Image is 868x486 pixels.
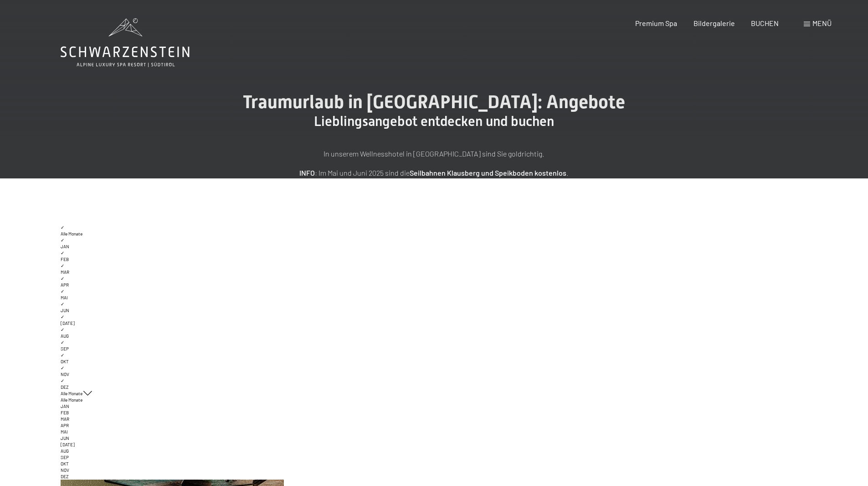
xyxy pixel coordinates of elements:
strong: Seilbahnen Klausberg und Speikboden kostenlos [410,168,566,177]
span: JUN [61,308,69,313]
span: ✓ [61,225,64,230]
span: APR [61,423,69,428]
span: FEB [61,410,69,415]
a: Bildergalerie [693,19,735,27]
span: SEP [61,346,69,351]
span: Traumurlaub in [GEOGRAPHIC_DATA]: Angebote [243,91,625,113]
span: ✓ [61,250,64,256]
span: AUG [61,448,69,454]
span: APR [61,282,69,287]
span: Alle Monate [61,391,82,396]
span: ✓ [61,314,64,319]
span: Menü [812,19,832,27]
span: AUG [61,333,69,339]
span: JAN [61,403,69,409]
span: NOV [61,371,69,377]
span: MAI [61,429,68,434]
span: JUN [61,435,69,441]
span: ✓ [61,301,64,307]
p: : Im Mai und Juni 2025 sind die . [206,167,662,179]
span: OKT [61,359,69,364]
span: Lieblingsangebot entdecken und buchen [314,113,554,129]
span: Alle Monate [61,397,82,402]
span: ✓ [61,365,64,371]
span: ✓ [61,378,64,383]
span: SEP [61,455,69,460]
span: [DATE] [61,320,75,326]
span: ✓ [61,237,64,243]
span: OKT [61,461,69,466]
span: MAI [61,295,68,300]
span: [DATE] [61,442,75,447]
span: ✓ [61,352,64,358]
span: MAR [61,269,69,275]
span: FEB [61,256,69,262]
span: DEZ [61,474,68,479]
span: ✓ [61,288,64,294]
span: ✓ [61,276,64,281]
a: Premium Spa [635,19,677,27]
span: Alle Monate [61,231,82,236]
span: ✓ [61,340,64,345]
span: ✓ [61,263,64,268]
strong: INFO [299,168,315,177]
p: In unserem Wellnesshotel in [GEOGRAPHIC_DATA] sind Sie goldrichtig. [206,148,662,160]
span: NOV [61,467,69,473]
span: MAR [61,416,69,422]
span: JAN [61,244,69,249]
span: DEZ [61,384,68,390]
a: BUCHEN [751,19,779,27]
span: ✓ [61,327,64,332]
